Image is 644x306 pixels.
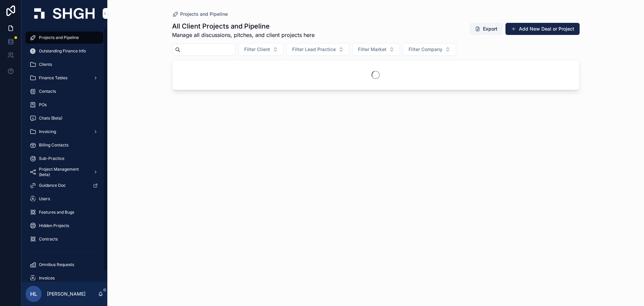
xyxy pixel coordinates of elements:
a: Sub-Practice [25,152,103,165]
a: POs [25,99,103,111]
span: Clients [39,62,52,67]
a: Contacts [25,85,103,97]
a: Omnibus Requests [25,259,103,271]
span: Features and Bugs [39,210,74,215]
div: scrollable content [21,27,107,282]
span: Projects and Pipeline [180,11,228,17]
span: Invoices [39,275,55,281]
img: App logo [34,8,95,19]
span: Sub-Practice [39,156,64,161]
span: Invoicing [39,129,56,134]
span: Manage all discussions, pitches, and client projects here [172,31,315,39]
h1: All Client Projects and Pipeline [172,21,315,31]
a: Clients [25,58,103,71]
span: Users [39,196,50,202]
button: Select Button [352,43,400,56]
a: Chats (Beta) [25,112,103,124]
span: Billing Contacts [39,142,68,148]
a: Project Management (beta) [25,166,103,178]
span: Filter Company [409,46,442,53]
a: Projects and Pipeline [172,11,228,17]
button: Select Button [238,43,284,56]
a: Billing Contacts [25,139,103,151]
a: Hidden Projects [25,220,103,232]
a: Features and Bugs [25,206,103,218]
span: Contracts [39,236,58,242]
button: Add New Deal or Project [505,23,580,35]
span: Chats (Beta) [39,116,62,121]
span: Guidance Doc [39,183,66,188]
p: [PERSON_NAME] [47,291,86,297]
button: Select Button [286,43,350,56]
span: Project Management (beta) [39,167,88,177]
a: Users [25,193,103,205]
span: Filter Client [244,46,270,53]
a: Contracts [25,233,103,245]
span: HL [30,290,37,298]
a: Invoices [25,272,103,284]
a: Outstanding Finance Info [25,45,103,57]
a: Finance Tables [25,72,103,84]
span: Contacts [39,89,56,94]
button: Export [470,23,503,35]
a: Projects and Pipeline [25,32,103,44]
span: Omnibus Requests [39,262,74,267]
span: Finance Tables [39,75,67,81]
span: Hidden Projects [39,223,69,228]
span: Projects and Pipeline [39,35,79,40]
button: Select Button [403,43,456,56]
a: Guidance Doc [25,179,103,191]
span: Outstanding Finance Info [39,48,86,54]
span: POs [39,102,47,107]
a: Invoicing [25,126,103,138]
span: Filter Lead Practice [292,46,336,53]
span: Filter Market [358,46,386,53]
